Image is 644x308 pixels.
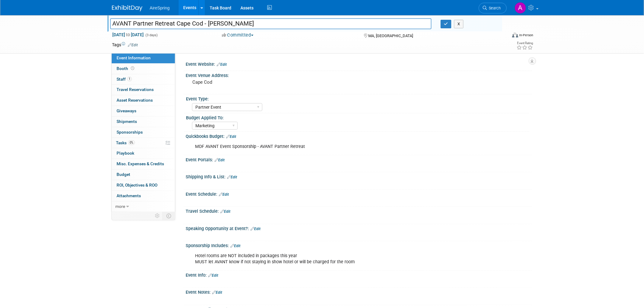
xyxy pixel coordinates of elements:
[454,20,464,28] button: X
[117,77,132,82] span: Staff
[208,273,218,278] a: Edit
[186,190,532,198] div: Event Schedule:
[112,170,175,180] a: Budget
[479,3,507,13] a: Search
[128,140,135,145] span: 0%
[112,53,175,63] a: Event Information
[150,5,170,10] span: AireSpring
[226,135,236,139] a: Edit
[117,55,151,60] span: Event Information
[186,155,532,163] div: Event Portals:
[517,42,533,45] div: Event Rating
[117,172,130,177] span: Budget
[192,79,323,85] pre: Cape Cod
[112,127,175,138] a: Sponsorships
[116,140,135,145] span: Tasks
[128,43,138,47] a: Edit
[112,85,175,95] a: Travel Reservations
[212,290,222,295] a: Edit
[112,95,175,106] a: Asset Reservations
[117,66,135,71] span: Booth
[163,212,175,220] td: Toggle Event Tabs
[112,148,175,159] a: Playbook
[112,64,175,74] a: Booth
[112,201,175,212] a: more
[186,113,529,121] div: Budget Applied To:
[145,33,158,37] span: (3 days)
[125,32,131,37] span: to
[215,158,225,162] a: Edit
[186,207,532,215] div: Travel Schedule:
[191,250,465,268] div: Hotel rooms are NOT included in packages this year MUST let AVANT know if not staying in show hot...
[115,204,125,209] span: more
[127,77,132,81] span: 1
[186,60,532,68] div: Event Website:
[112,180,175,191] a: ROI, Objectives & ROO
[515,2,526,14] img: Aila Ortiaga
[512,33,518,37] img: Format-Inperson.png
[471,32,534,41] div: Event Format
[186,241,532,249] div: Sponsorship Includes:
[186,132,532,140] div: Quickbooks Budget:
[112,74,175,85] a: Staff1
[217,62,227,67] a: Edit
[186,71,532,79] div: Event Venue Address:
[112,5,142,11] img: ExhibitDay
[220,209,230,214] a: Edit
[117,193,141,198] span: Attachments
[227,175,237,179] a: Edit
[112,138,175,148] a: Tasks0%
[117,108,136,113] span: Giveaways
[117,183,157,187] span: ROI, Objectives & ROO
[186,94,529,102] div: Event Type:
[186,172,532,180] div: Shipping Info & List:
[368,33,413,38] span: MA, [GEOGRAPHIC_DATA]
[112,159,175,169] a: Misc. Expenses & Credits
[250,227,261,231] a: Edit
[112,42,138,48] td: Tags
[219,192,229,197] a: Edit
[117,87,154,92] span: Travel Reservations
[152,212,163,220] td: Personalize Event Tab Strip
[186,224,532,232] div: Speaking Opportunity at Event?:
[112,117,175,127] a: Shipments
[220,32,256,38] button: Committed
[112,106,175,116] a: Giveaways
[117,161,164,166] span: Misc. Expenses & Credits
[230,244,240,248] a: Edit
[117,98,153,103] span: Asset Reservations
[112,32,144,37] span: [DATE] [DATE]
[112,191,175,201] a: Attachments
[186,271,532,278] div: Event Info:
[117,119,137,124] span: Shipments
[191,141,465,153] div: MDF AVANT Event Sponsorship - AVANT Partner Retreat
[186,288,532,296] div: Event Notes:
[117,130,143,135] span: Sponsorships
[487,6,501,10] span: Search
[130,66,135,71] span: Booth not reserved yet
[519,33,534,37] div: In-Person
[117,151,134,156] span: Playbook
